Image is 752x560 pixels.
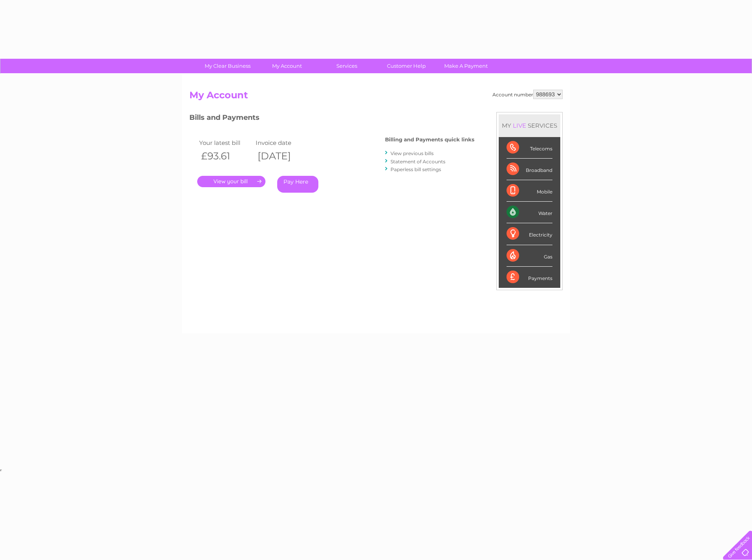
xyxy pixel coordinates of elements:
td: Invoice date [254,137,310,148]
th: £93.61 [197,148,254,164]
a: View previous bills [391,150,434,156]
h2: My Account [189,90,563,105]
a: My Account [255,59,320,73]
a: . [197,176,265,187]
div: Gas [507,245,552,267]
div: Account number [492,90,563,99]
a: Services [314,59,379,73]
td: Your latest bill [197,137,254,148]
div: MY SERVICES [499,114,560,137]
th: [DATE] [254,148,310,164]
a: Pay Here [277,176,318,193]
div: Water [507,202,552,223]
a: Statement of Accounts [391,159,445,164]
a: Customer Help [374,59,439,73]
div: Payments [507,267,552,288]
a: Paperless bill settings [391,166,441,172]
div: Broadband [507,159,552,180]
a: My Clear Business [195,59,260,73]
h3: Bills and Payments [189,112,474,126]
a: Make A Payment [434,59,498,73]
h4: Billing and Payments quick links [385,137,474,143]
div: Electricity [507,223,552,245]
div: Telecoms [507,137,552,159]
div: LIVE [511,122,528,129]
div: Mobile [507,180,552,202]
